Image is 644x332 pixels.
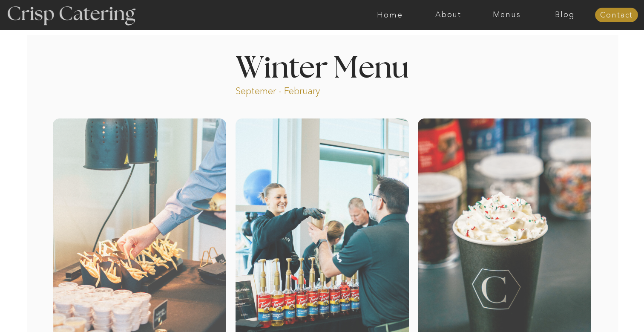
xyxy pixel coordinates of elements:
a: Contact [595,11,638,20]
a: Menus [477,11,536,19]
p: Septemer - February [236,85,353,95]
a: About [419,11,477,19]
a: Home [361,11,419,19]
a: Blog [536,11,594,19]
h1: Winter Menu [204,54,440,79]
